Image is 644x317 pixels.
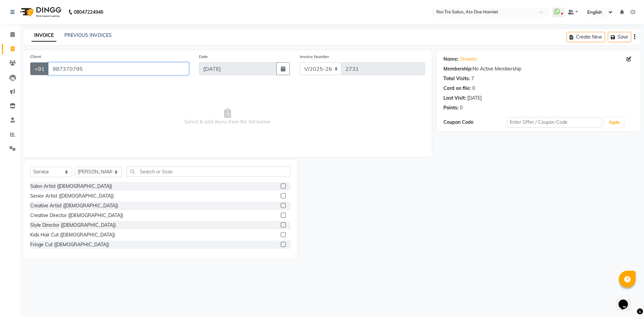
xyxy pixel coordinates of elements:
[443,56,459,63] div: Name:
[443,95,466,102] div: Last Visit:
[605,117,624,127] button: Apply
[30,62,49,75] button: +91
[472,85,475,92] div: 0
[443,75,470,82] div: Total Visits:
[48,62,189,75] input: Search by Name/Mobile/Email/Code
[471,75,474,82] div: 7
[127,166,290,177] input: Search or Scan
[32,30,56,42] a: INVOICE
[443,119,507,126] div: Coupon Code
[460,56,477,63] a: Shweta
[30,183,112,190] div: Salon Artist ([DEMOGRAPHIC_DATA])
[443,65,473,72] div: Membership:
[199,54,208,60] label: Date
[467,95,482,102] div: [DATE]
[30,241,109,248] div: Fringe Cut ([DEMOGRAPHIC_DATA])
[64,32,112,38] a: PREVIOUS INVOICES
[74,3,103,21] b: 08047224946
[608,32,631,42] button: Save
[30,231,115,239] div: Kids Hair Cut ([DEMOGRAPHIC_DATA])
[460,104,463,111] div: 0
[30,202,118,209] div: Creative Artist ([DEMOGRAPHIC_DATA])
[30,83,425,150] span: Select & add items from the list below
[443,65,634,72] div: No Active Membership
[30,222,116,229] div: Style Director ([DEMOGRAPHIC_DATA])
[17,3,63,21] img: logo
[443,85,471,92] div: Card on file:
[616,290,637,310] iframe: chat widget
[507,117,602,127] input: Enter Offer / Coupon Code
[30,54,41,60] label: Client
[300,54,329,60] label: Invoice Number
[30,212,123,219] div: Creative Director ([DEMOGRAPHIC_DATA])
[443,104,459,111] div: Points:
[567,32,605,42] button: Create New
[30,193,114,200] div: Senior Artist ([DEMOGRAPHIC_DATA])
